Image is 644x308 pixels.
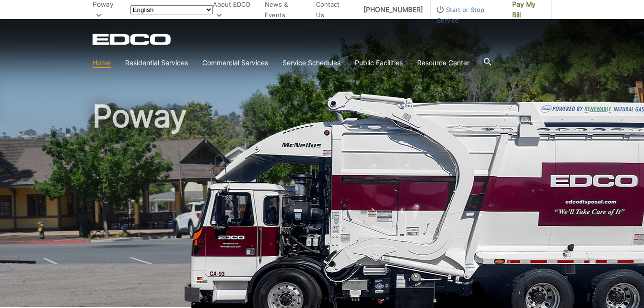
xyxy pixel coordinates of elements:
a: Commercial Services [202,58,268,68]
a: Residential Services [125,58,188,68]
a: Public Facilities [355,58,403,68]
a: EDCD logo. Return to the homepage. [93,34,172,45]
a: Home [93,58,111,68]
select: Select a language [130,5,213,14]
a: Service Schedules [282,58,340,68]
a: Resource Center [417,58,469,68]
